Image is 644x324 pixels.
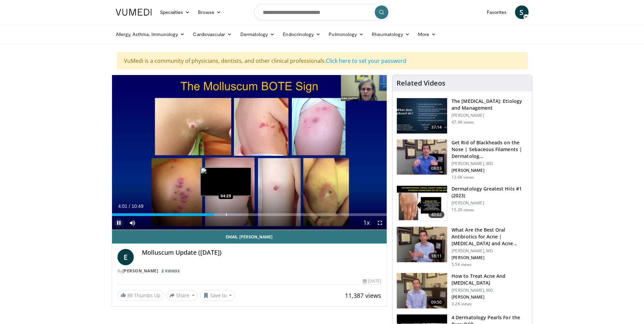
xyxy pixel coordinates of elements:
span: 10:49 [131,203,143,209]
span: / [129,203,130,209]
img: VuMedi Logo [116,9,152,16]
a: 18:11 What Are the Best Oral Antibiotics for Acne | [MEDICAL_DATA] and Acne… [PERSON_NAME], MD [P... [397,227,528,267]
div: Progress Bar [112,213,387,216]
p: [PERSON_NAME], MD [452,288,528,293]
a: 09:50 How to Treat Acne And [MEDICAL_DATA] [PERSON_NAME], MD [PERSON_NAME] 3.2K views [397,273,528,309]
div: [DATE] [363,278,381,284]
video-js: Video Player [112,75,387,230]
h4: Molluscum Update ([DATE]) [142,249,382,256]
img: 167f4955-2110-4677-a6aa-4d4647c2ca19.150x105_q85_crop-smart_upscale.jpg [397,186,447,221]
p: [PERSON_NAME], MD [452,161,528,166]
h3: Get Rid of Blackheads on the Nose | Sebaceous Filaments | Dermatolog… [452,139,528,160]
button: Playback Rate [360,216,373,230]
a: Browse [194,5,225,19]
a: 37:14 The [MEDICAL_DATA]: Etiology and Management [PERSON_NAME] 47.4K views [397,98,528,134]
a: Cardiovascular [189,28,236,41]
button: Mute [126,216,139,230]
p: 13.6K views [452,175,474,180]
h3: How to Treat Acne And [MEDICAL_DATA] [452,273,528,286]
span: 40:02 [428,211,445,218]
h3: What Are the Best Oral Antibiotics for Acne | [MEDICAL_DATA] and Acne… [452,227,528,247]
button: Pause [112,216,126,230]
a: [PERSON_NAME] [123,268,159,274]
a: Endocrinology [279,28,325,41]
a: E [117,249,134,265]
img: a3cafd6f-40a9-4bb9-837d-a5e4af0c332c.150x105_q85_crop-smart_upscale.jpg [397,273,447,308]
p: [PERSON_NAME], MD [452,248,528,254]
button: Save to [200,290,235,301]
a: 08:03 Get Rid of Blackheads on the Nose | Sebaceous Filaments | Dermatolog… [PERSON_NAME], MD [PE... [397,139,528,180]
a: Favorites [483,5,511,19]
p: [PERSON_NAME] [452,113,528,118]
a: 40:02 Dermatology Greatest Hits #1 (2023) [PERSON_NAME] 15.2K views [397,185,528,221]
a: More [414,28,440,41]
p: 3.2K views [452,301,472,307]
p: [PERSON_NAME] [452,200,528,206]
span: 08:03 [428,165,445,172]
a: Rheumatology [368,28,414,41]
h3: The [MEDICAL_DATA]: Etiology and Management [452,98,528,111]
span: 11,387 views [345,291,381,300]
a: Click here to set your password [326,57,406,65]
div: VuMedi is a community of physicians, dentists, and other clinical professionals. [117,52,528,69]
a: 88 Thumbs Up [117,290,164,301]
a: 2 Videos [160,268,182,274]
button: Share [166,290,198,301]
img: c5af237d-e68a-4dd3-8521-77b3daf9ece4.150x105_q85_crop-smart_upscale.jpg [397,98,447,133]
a: S [515,5,529,19]
p: 47.4K views [452,120,474,125]
img: cd394936-f734-46a2-a1c5-7eff6e6d7a1f.150x105_q85_crop-smart_upscale.jpg [397,227,447,262]
h3: Dermatology Greatest Hits #1 (2023) [452,185,528,199]
p: 5.5K views [452,262,472,267]
p: [PERSON_NAME] [452,294,528,300]
p: [PERSON_NAME] [452,168,528,173]
button: Fullscreen [373,216,387,230]
h4: Related Videos [397,79,445,87]
span: 4:01 [118,203,127,209]
input: Search topics, interventions [254,4,390,20]
span: 88 [127,292,133,299]
a: Allergy, Asthma, Immunology [112,28,189,41]
img: image.jpeg [200,167,251,196]
div: By [117,268,382,274]
span: 18:11 [428,253,445,259]
span: 37:14 [428,124,445,131]
a: Dermatology [236,28,279,41]
span: 09:50 [428,299,445,306]
a: Specialties [156,5,194,19]
img: 54dc8b42-62c8-44d6-bda4-e2b4e6a7c56d.150x105_q85_crop-smart_upscale.jpg [397,140,447,175]
p: [PERSON_NAME] [452,255,528,260]
a: Email [PERSON_NAME] [112,230,387,244]
a: Pulmonology [325,28,368,41]
p: 15.2K views [452,207,474,213]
